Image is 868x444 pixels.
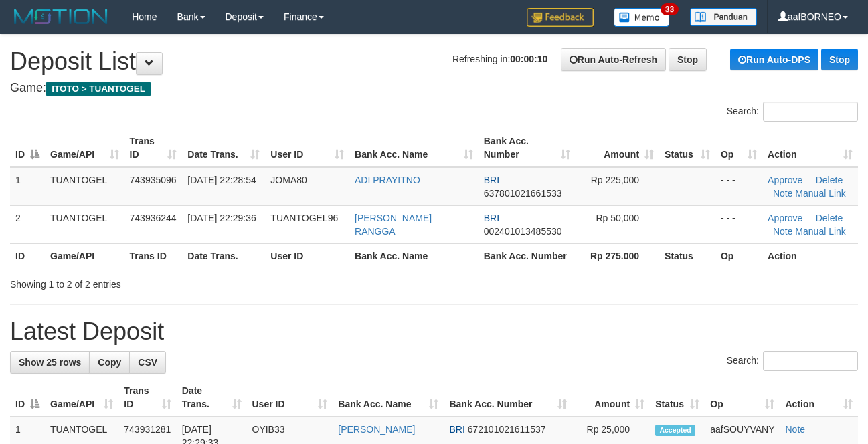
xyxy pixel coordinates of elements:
[576,243,659,268] th: Rp 275.000
[10,82,858,95] h4: Game:
[614,8,670,27] img: Button%20Memo.svg
[452,53,547,64] span: Refreshing in:
[130,213,177,223] span: 743936244
[187,175,256,185] span: [DATE] 22:28:54
[10,351,90,374] a: Show 25 rows
[45,378,118,417] th: Game/API: activate to sort column ascending
[705,378,780,417] th: Op: activate to sort column ascending
[510,53,547,64] strong: 00:00:10
[763,351,858,371] input: Search:
[129,351,166,374] a: CSV
[10,48,858,75] h1: Deposit List
[715,205,762,243] td: - - -
[715,243,762,268] th: Op
[715,167,762,206] td: - - -
[89,351,130,374] a: Copy
[661,3,679,15] span: 33
[669,48,707,71] a: Stop
[479,243,576,268] th: Bank Acc. Number
[118,378,176,417] th: Trans ID: activate to sort column ascending
[265,129,349,167] th: User ID: activate to sort column ascending
[561,48,666,71] a: Run Auto-Refresh
[727,102,858,122] label: Search:
[333,378,444,417] th: Bank Acc. Name: activate to sort column ascending
[773,226,793,237] a: Note
[484,213,499,223] span: BRI
[270,175,307,185] span: JOMA80
[659,129,715,167] th: Status: activate to sort column ascending
[349,129,479,167] th: Bank Acc. Name: activate to sort column ascending
[576,129,659,167] th: Amount: activate to sort column ascending
[10,378,45,417] th: ID: activate to sort column descending
[98,357,121,368] span: Copy
[130,175,177,185] span: 743935096
[265,243,349,268] th: User ID
[182,129,265,167] th: Date Trans.: activate to sort column ascending
[270,213,338,223] span: TUANTOGEL96
[10,243,45,268] th: ID
[349,243,479,268] th: Bank Acc. Name
[762,243,858,268] th: Action
[19,357,81,368] span: Show 25 rows
[730,49,818,70] a: Run Auto-DPS
[785,424,805,435] a: Note
[10,205,45,243] td: 2
[10,129,45,167] th: ID: activate to sort column descending
[715,129,762,167] th: Op: activate to sort column ascending
[816,175,843,185] a: Delete
[773,188,793,199] a: Note
[763,102,858,122] input: Search:
[355,175,420,185] a: ADI PRAYITNO
[10,7,112,27] img: MOTION_logo.png
[762,129,858,167] th: Action: activate to sort column ascending
[484,188,562,199] span: Copy 637801021661533 to clipboard
[650,378,705,417] th: Status: activate to sort column ascending
[780,378,858,417] th: Action: activate to sort column ascending
[355,213,432,237] a: [PERSON_NAME] RANGGA
[45,129,124,167] th: Game/API: activate to sort column ascending
[768,213,802,223] a: Approve
[768,175,802,185] a: Approve
[182,243,265,268] th: Date Trans.
[10,318,858,345] h1: Latest Deposit
[124,129,183,167] th: Trans ID: activate to sort column ascending
[572,378,650,417] th: Amount: activate to sort column ascending
[449,424,464,435] span: BRI
[45,205,124,243] td: TUANTOGEL
[247,378,333,417] th: User ID: activate to sort column ascending
[177,378,247,417] th: Date Trans.: activate to sort column ascending
[795,226,846,237] a: Manual Link
[816,213,843,223] a: Delete
[821,49,858,70] a: Stop
[591,175,639,185] span: Rp 225,000
[468,424,546,435] span: Copy 672101021611537 to clipboard
[10,167,45,206] td: 1
[10,272,351,291] div: Showing 1 to 2 of 2 entries
[484,175,499,185] span: BRI
[596,213,639,223] span: Rp 50,000
[655,425,695,436] span: Accepted
[46,82,151,96] span: ITOTO > TUANTOGEL
[727,351,858,371] label: Search:
[659,243,715,268] th: Status
[138,357,157,368] span: CSV
[690,8,757,26] img: panduan.png
[338,424,415,435] a: [PERSON_NAME]
[124,243,183,268] th: Trans ID
[187,213,256,223] span: [DATE] 22:29:36
[444,378,572,417] th: Bank Acc. Number: activate to sort column ascending
[479,129,576,167] th: Bank Acc. Number: activate to sort column ascending
[484,226,562,237] span: Copy 002401013485530 to clipboard
[795,188,846,199] a: Manual Link
[527,8,594,27] img: Feedback.jpg
[45,243,124,268] th: Game/API
[45,167,124,206] td: TUANTOGEL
